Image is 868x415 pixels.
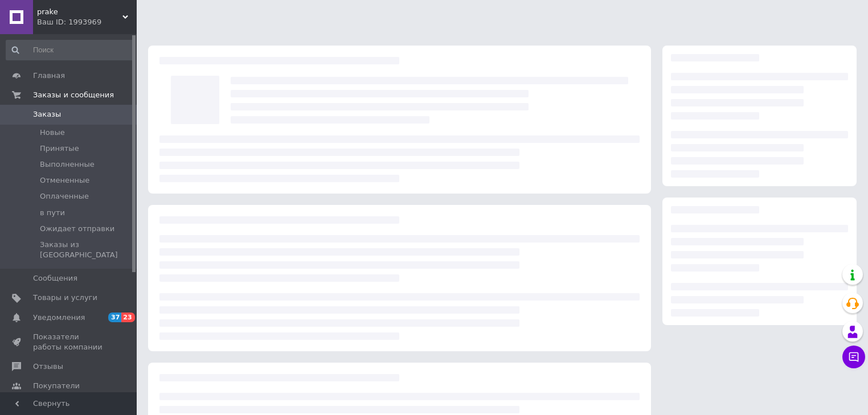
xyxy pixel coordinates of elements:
span: Отзывы [33,361,63,372]
span: Товары и услуги [33,293,97,303]
span: Уведомления [33,313,85,323]
input: Поиск [6,40,134,60]
span: Сообщения [33,273,77,283]
span: prake [37,7,122,17]
div: Ваш ID: 1993969 [37,17,137,27]
button: Чат с покупателем [842,346,865,368]
span: Отмененные [40,175,89,186]
span: Оплаченные [40,191,89,202]
span: Заказы из [GEOGRAPHIC_DATA] [40,240,133,260]
span: в пути [40,208,65,218]
span: Заказы и сообщения [33,90,114,100]
span: Выполненные [40,159,95,170]
span: Главная [33,71,65,81]
span: 23 [121,313,134,322]
span: 37 [108,313,121,322]
span: Новые [40,128,65,138]
span: Покупатели [33,381,80,391]
span: Показатели работы компании [33,332,105,352]
span: Ожидает отправки [40,224,114,234]
span: Принятые [40,143,79,154]
span: Заказы [33,109,61,120]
